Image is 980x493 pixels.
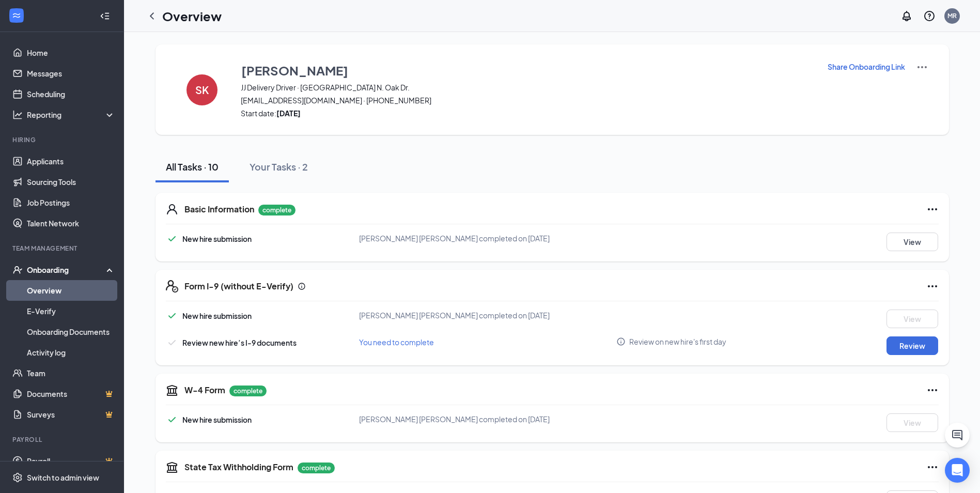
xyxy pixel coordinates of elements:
[27,404,115,425] a: SurveysCrown
[146,10,158,22] svg: ChevronLeft
[629,336,726,347] span: Review on new hire's first day
[828,61,905,72] p: Share Onboarding Link
[359,414,550,424] span: [PERSON_NAME] [PERSON_NAME] completed on [DATE]
[12,244,113,253] div: Team Management
[27,280,115,301] a: Overview
[12,110,23,120] svg: Analysis
[27,151,115,172] a: Applicants
[27,192,115,213] a: Job Postings
[166,384,178,396] svg: TaxGovernmentIcon
[947,11,957,20] div: MR
[886,233,938,251] button: View
[926,461,939,473] svg: Ellipses
[951,429,963,441] svg: ChatActive
[923,10,936,22] svg: QuestionInfo
[184,204,254,215] h5: Basic Information
[11,10,22,21] svg: WorkstreamLogo
[195,86,209,94] h4: SK
[166,310,178,322] svg: Checkmark
[916,61,928,73] img: More Actions
[184,384,225,396] h5: W-4 Form
[182,338,297,347] span: Review new hire’s I-9 documents
[12,472,23,483] svg: Settings
[886,413,938,432] button: View
[184,281,293,292] h5: Form I-9 (without E-Verify)
[276,109,301,118] strong: [DATE]
[241,95,814,105] span: [EMAIL_ADDRESS][DOMAIN_NAME] · [PHONE_NUMBER]
[12,135,113,144] div: Hiring
[27,63,115,84] a: Messages
[100,11,110,21] svg: Collapse
[27,321,115,342] a: Onboarding Documents
[166,461,178,473] svg: TaxGovernmentIcon
[900,10,913,22] svg: Notifications
[27,383,115,404] a: DocumentsCrown
[945,423,970,448] button: ChatActive
[166,233,178,245] svg: Checkmark
[182,311,252,320] span: New hire submission
[27,363,115,383] a: Team
[27,265,106,275] div: Onboarding
[27,110,116,120] div: Reporting
[166,160,219,173] div: All Tasks · 10
[184,461,293,473] h5: State Tax Withholding Form
[182,415,252,424] span: New hire submission
[359,337,434,347] span: You need to complete
[298,282,306,290] svg: Info
[27,451,115,471] a: PayrollCrown
[298,463,335,473] p: complete
[250,160,308,173] div: Your Tasks · 2
[176,61,228,118] button: SK
[27,42,115,63] a: Home
[166,336,178,349] svg: Checkmark
[359,234,550,243] span: [PERSON_NAME] [PERSON_NAME] completed on [DATE]
[12,265,23,275] svg: UserCheck
[258,205,295,215] p: complete
[926,203,939,215] svg: Ellipses
[241,61,814,80] button: [PERSON_NAME]
[241,82,814,93] span: JJ Delivery Driver · [GEOGRAPHIC_DATA] N. Oak Dr.
[162,7,222,25] h1: Overview
[27,213,115,234] a: Talent Network
[886,310,938,328] button: View
[229,386,267,396] p: complete
[27,342,115,363] a: Activity log
[827,61,906,72] button: Share Onboarding Link
[886,336,938,355] button: Review
[27,472,99,483] div: Switch to admin view
[945,458,970,483] div: Open Intercom Messenger
[241,108,814,118] span: Start date:
[926,384,939,396] svg: Ellipses
[359,311,550,320] span: [PERSON_NAME] [PERSON_NAME] completed on [DATE]
[27,172,115,192] a: Sourcing Tools
[27,301,115,321] a: E-Verify
[616,337,626,346] svg: Info
[12,435,113,444] div: Payroll
[241,61,348,79] h3: [PERSON_NAME]
[166,280,178,292] svg: FormI9EVerifyIcon
[182,234,252,243] span: New hire submission
[27,84,115,104] a: Scheduling
[166,413,178,426] svg: Checkmark
[926,280,939,292] svg: Ellipses
[166,203,178,215] svg: User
